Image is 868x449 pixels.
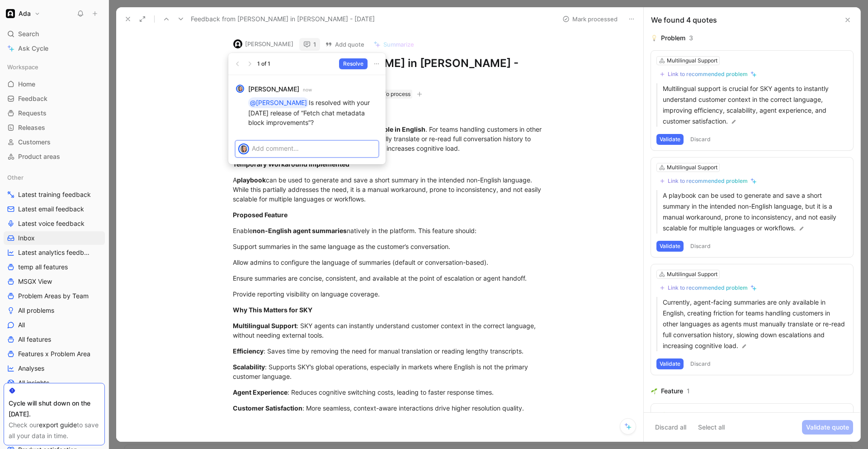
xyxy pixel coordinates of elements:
div: 1 of 1 [257,59,270,68]
span: Resolve [343,59,363,68]
small: now [303,86,312,94]
img: avatar [237,86,243,92]
p: Is resolved with your [DATE] release of “Fetch chat metadata block improvements”? [248,97,378,127]
button: Resolve [339,58,368,69]
div: @[PERSON_NAME] [250,97,307,108]
strong: [PERSON_NAME] [248,84,299,95]
img: avatar [239,144,248,153]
